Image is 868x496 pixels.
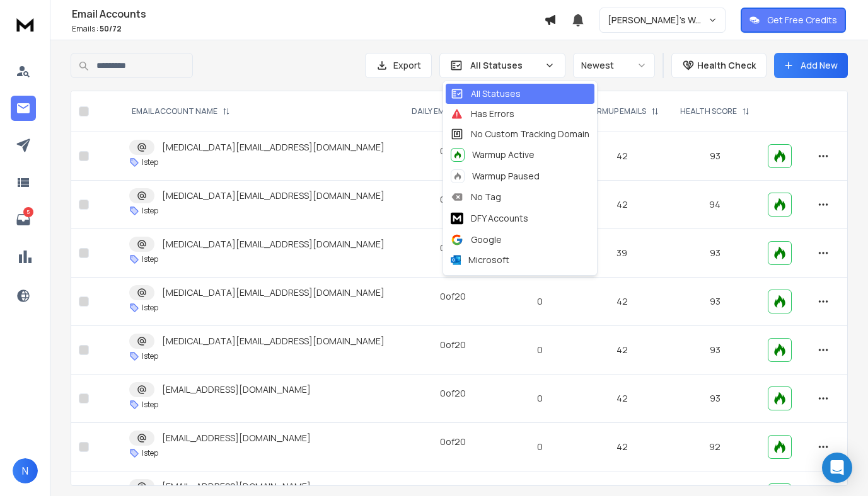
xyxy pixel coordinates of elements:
td: 94 [669,181,760,229]
div: Warmup Paused [451,169,540,183]
p: Health Check [697,59,756,72]
td: 42 [574,375,669,423]
button: Health Check [671,53,767,78]
div: EMAIL ACCOUNT NAME [132,106,230,116]
td: 42 [574,181,669,229]
p: 5 [23,207,33,217]
div: 0 of 20 [440,436,466,448]
p: Istep [142,303,158,313]
div: No Custom Tracking Domain [451,128,589,140]
div: DFY Accounts [451,211,528,226]
div: 0 of 20 [440,339,466,351]
td: 39 [574,229,669,278]
p: 0 [512,441,567,453]
td: 93 [669,132,760,181]
div: All Statuses [451,87,521,100]
p: Istep [142,157,158,167]
p: Get Free Credits [767,14,837,26]
p: 0 [512,392,567,405]
td: 93 [669,326,760,375]
p: 0 [512,295,567,308]
td: 93 [669,229,760,278]
p: Istep [142,351,158,361]
div: 0 of 20 [440,193,466,206]
button: Add New [774,53,848,78]
p: [MEDICAL_DATA][EMAIL_ADDRESS][DOMAIN_NAME] [162,335,385,347]
p: [EMAIL_ADDRESS][DOMAIN_NAME] [162,480,311,493]
td: 42 [574,132,669,181]
div: Google [451,234,502,246]
p: [PERSON_NAME]'s Workspace [608,14,708,26]
p: [MEDICAL_DATA][EMAIL_ADDRESS][DOMAIN_NAME] [162,238,385,251]
span: 50 / 72 [100,23,122,34]
p: All Statuses [470,59,540,72]
td: 92 [669,423,760,471]
td: 93 [669,375,760,423]
div: 0 of 20 [440,290,466,303]
div: 0 of 20 [440,242,466,254]
button: N [13,458,38,483]
td: 42 [574,423,669,471]
h1: Email Accounts [72,6,544,21]
p: [MEDICAL_DATA][EMAIL_ADDRESS][DOMAIN_NAME] [162,189,385,202]
div: No Tag [451,191,501,203]
div: Warmup Active [451,148,535,162]
p: Emails : [72,24,544,34]
button: Get Free Credits [741,8,846,33]
p: [EMAIL_ADDRESS][DOMAIN_NAME] [162,383,311,396]
td: 42 [574,326,669,375]
p: 0 [512,344,567,356]
button: Export [365,53,432,78]
button: Newest [573,53,655,78]
p: WARMUP EMAILS [585,106,646,116]
div: 0 of 20 [440,387,466,400]
p: Istep [142,206,158,216]
div: Has Errors [451,108,514,120]
td: 42 [574,278,669,326]
p: Istep [142,400,158,410]
p: [EMAIL_ADDRESS][DOMAIN_NAME] [162,432,311,444]
div: Microsoft [451,254,509,266]
a: 5 [11,207,36,232]
p: Istep [142,254,158,264]
p: [MEDICAL_DATA][EMAIL_ADDRESS][DOMAIN_NAME] [162,286,385,299]
p: [MEDICAL_DATA][EMAIL_ADDRESS][DOMAIN_NAME] [162,141,385,154]
p: HEALTH SCORE [680,106,737,116]
td: 93 [669,278,760,326]
div: Open Intercom Messenger [822,453,852,483]
img: logo [13,13,38,36]
p: Istep [142,448,158,458]
p: DAILY EMAILS SENT [412,106,482,116]
div: 0 of 20 [440,145,466,157]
